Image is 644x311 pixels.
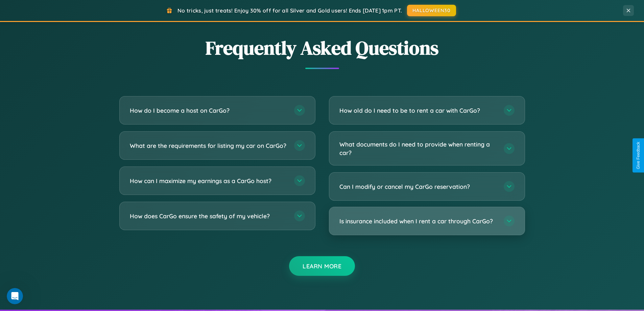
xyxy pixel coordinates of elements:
[339,217,497,225] h3: Is insurance included when I rent a car through CarGo?
[130,177,287,185] h3: How can I maximize my earnings as a CarGo host?
[289,256,355,276] button: Learn More
[339,182,497,191] h3: Can I modify or cancel my CarGo reservation?
[130,141,287,150] h3: What are the requirements for listing my car on CarGo?
[130,106,287,115] h3: How do I become a host on CarGo?
[339,106,497,115] h3: How old do I need to be to rent a car with CarGo?
[339,140,497,157] h3: What documents do I need to provide when renting a car?
[7,288,23,304] iframe: Intercom live chat
[177,7,402,14] span: No tricks, just treats! Enjoy 30% off for all Silver and Gold users! Ends [DATE] 1pm PT.
[407,5,456,16] button: HALLOWEEN30
[130,212,287,220] h3: How does CarGo ensure the safety of my vehicle?
[119,35,525,61] h2: Frequently Asked Questions
[636,142,641,169] div: Give Feedback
